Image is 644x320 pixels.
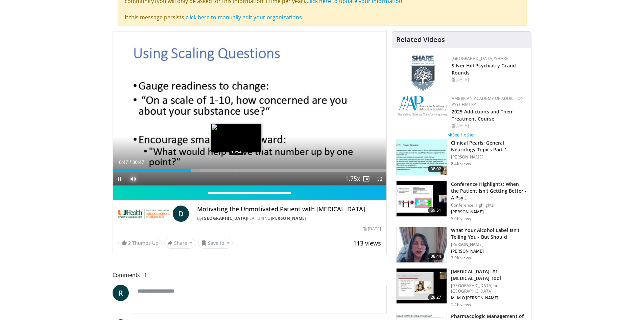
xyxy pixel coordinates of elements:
[373,172,386,186] button: Fullscreen
[397,181,447,216] img: 4362ec9e-0993-4580-bfd4-8e18d57e1d49.150x105_q85_crop-smart_upscale.jpg
[113,172,126,186] button: Pause
[451,161,471,167] p: 8.4K views
[130,159,131,165] span: /
[197,206,381,213] h4: Motivating the Unmotivated Patient with [MEDICAL_DATA]
[197,215,381,221] div: By FEATURING
[452,123,526,129] div: [DATE]
[396,36,445,44] h4: Related Videos
[452,95,524,107] a: American Academy of Addiction Psychiatry
[113,31,387,186] video-js: Video Player
[397,140,447,175] img: 91ec4e47-6cc3-4d45-a77d-be3eb23d61cb.150x105_q85_crop-smart_upscale.jpg
[128,240,131,246] span: 2
[396,268,527,307] a: 28:27 [MEDICAL_DATA]: #1 [MEDICAL_DATA] Tool [GEOGRAPHIC_DATA] at [GEOGRAPHIC_DATA] M. M O [PERSO...
[428,294,444,301] span: 28:27
[271,215,307,221] a: [PERSON_NAME]
[186,14,302,21] a: click here to manually edit your organizations
[396,227,527,263] a: 08:44 What Your Alcohol Label Isn’t Telling You - But Should [PERSON_NAME] [PERSON_NAME] 3.9K views
[451,140,527,153] h3: Clinical Pearls: General Neurology Topics Part 1
[397,227,447,262] img: 09bfd019-53f6-42aa-b76c-a75434d8b29a.150x105_q85_crop-smart_upscale.jpg
[451,154,527,160] p: [PERSON_NAME]
[451,242,527,247] p: [PERSON_NAME]
[198,238,233,249] button: Save to
[452,77,526,83] div: [DATE]
[451,181,527,201] h3: Conference Highlights: When the Patient Isn't Getting Better - A Psy…
[211,124,262,152] img: image.jpeg
[346,172,359,186] button: Playback Rate
[448,132,475,138] a: See 1 other
[451,209,527,215] p: [PERSON_NAME]
[451,255,471,261] p: 3.9K views
[113,285,129,301] a: R
[118,238,162,248] a: 2 Thumbs Up
[397,269,447,304] img: 88f7a9dd-1da1-4c5c-8011-5b3372b18c1f.150x105_q85_crop-smart_upscale.jpg
[428,207,444,214] span: 69:51
[451,268,527,282] h3: [MEDICAL_DATA]: #1 [MEDICAL_DATA] Tool
[452,62,516,76] a: Silver Hill Psychiatry Grand Rounds
[118,206,170,222] img: University of Miami
[452,108,513,122] a: 2025 Addictions and Their Treatment Course
[126,172,140,186] button: Mute
[173,206,189,222] a: D
[451,249,527,254] p: [PERSON_NAME]
[164,238,196,249] button: Share
[396,140,527,175] a: 38:02 Clinical Pearls: General Neurology Topics Part 1 [PERSON_NAME] 8.4K views
[451,283,527,294] p: [GEOGRAPHIC_DATA] at [GEOGRAPHIC_DATA]
[411,56,435,91] img: f8aaeb6d-318f-4fcf-bd1d-54ce21f29e87.png.150x105_q85_autocrop_double_scale_upscale_version-0.2.png
[202,215,247,221] a: [GEOGRAPHIC_DATA]
[113,271,387,279] span: Comments 1
[451,295,527,301] p: M. M O [PERSON_NAME]
[398,95,448,116] img: f7c290de-70ae-47e0-9ae1-04035161c232.png.150x105_q85_autocrop_double_scale_upscale_version-0.2.png
[451,302,471,307] p: 1.4K views
[452,56,508,61] a: [GEOGRAPHIC_DATA]/SHARE
[396,181,527,221] a: 69:51 Conference Highlights: When the Patient Isn't Getting Better - A Psy… Conference Highlights...
[363,226,381,232] div: [DATE]
[113,169,387,172] div: Progress Bar
[451,216,471,221] p: 5.6K views
[451,227,527,240] h3: What Your Alcohol Label Isn’t Telling You - But Should
[132,159,144,165] span: 30:47
[428,253,444,260] span: 08:44
[119,159,128,165] span: 8:47
[451,202,527,208] p: Conference Highlights
[359,172,373,186] button: Enable picture-in-picture mode
[353,239,381,247] span: 113 views
[428,166,444,172] span: 38:02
